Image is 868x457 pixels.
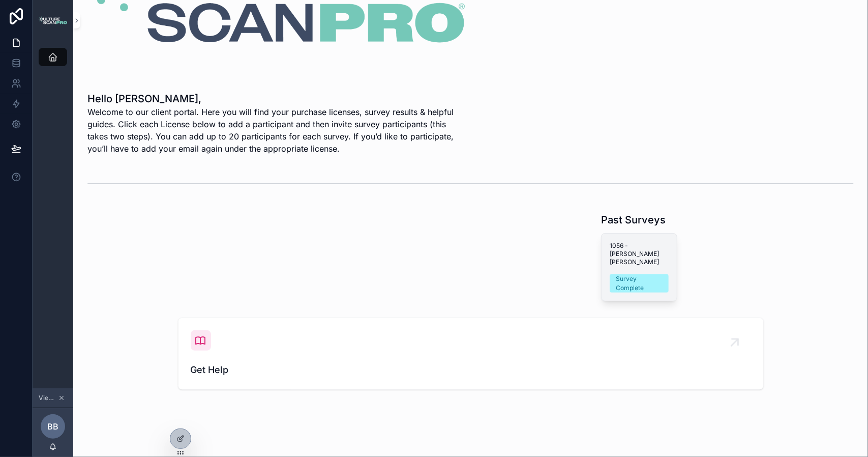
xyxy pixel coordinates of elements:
span: Viewing as [PERSON_NAME] [39,394,56,402]
a: 1056 - [PERSON_NAME] [PERSON_NAME]Survey Complete [601,233,677,301]
h1: Hello [PERSON_NAME], [87,92,465,106]
img: App logo [39,16,67,24]
div: scrollable content [33,41,73,79]
span: Get Help [191,363,751,377]
div: Survey Complete [616,274,663,293]
span: 1056 - [PERSON_NAME] [PERSON_NAME] [610,242,669,266]
span: Welcome to our client portal. Here you will find your purchase licenses, survey results & helpful... [87,106,465,155]
span: BB [47,420,58,433]
h1: Past Surveys [601,213,666,227]
a: Get Help [178,318,763,389]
